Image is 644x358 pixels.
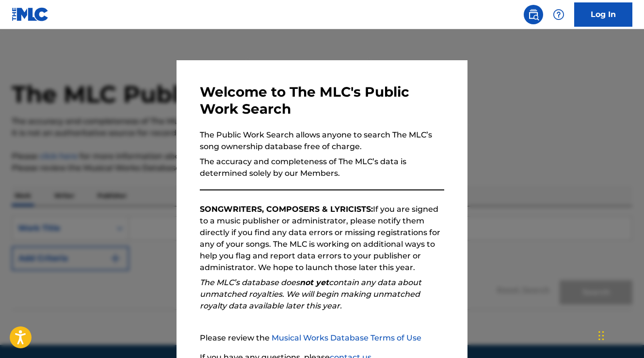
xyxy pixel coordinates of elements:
a: Public Search [524,5,543,24]
img: MLC Logo [12,7,49,21]
a: Log In [574,2,632,27]
div: Help [549,5,568,24]
strong: SONGWRITERS, COMPOSERS & LYRICISTS: [200,205,373,214]
iframe: Chat Widget [596,311,644,358]
p: Please review the [200,332,444,344]
p: The Public Work Search allows anyone to search The MLC’s song ownership database free of charge. [200,129,444,153]
p: If you are signed to a music publisher or administrator, please notify them directly if you find ... [200,204,444,273]
a: Musical Works Database Terms of Use [272,333,421,342]
h3: Welcome to The MLC's Public Work Search [200,84,444,118]
img: search [528,9,539,20]
div: Drag [598,321,604,350]
em: The MLC’s database does contain any data about unmatched royalties. We will begin making unmatche... [200,278,421,310]
img: help [553,9,564,20]
strong: not yet [300,278,329,287]
p: The accuracy and completeness of The MLC’s data is determined solely by our Members. [200,156,444,179]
